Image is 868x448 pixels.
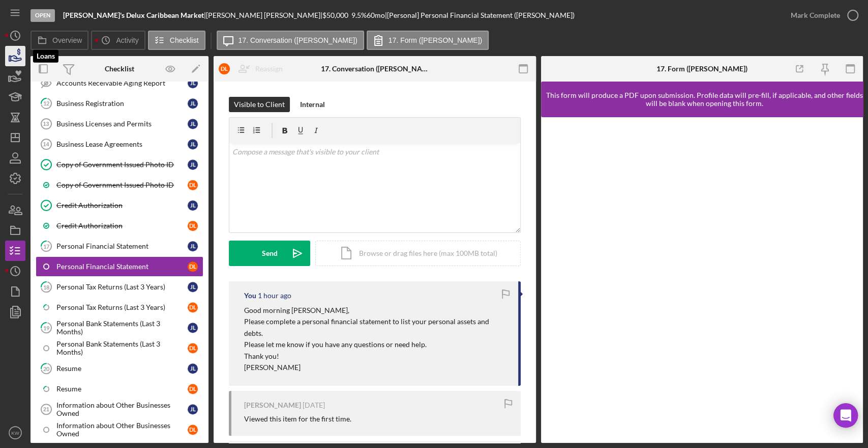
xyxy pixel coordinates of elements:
[56,262,188,271] div: Personal Financial Statement
[244,351,508,362] p: Thank you!
[43,100,49,107] tspan: 12
[322,11,348,19] span: $50,000
[188,119,198,129] div: J L
[303,401,325,409] time: 2025-08-28 20:31
[351,11,367,19] div: 9.5 %
[43,406,49,412] tspan: 21
[188,200,198,210] div: J L
[43,243,50,249] tspan: 17
[43,141,49,147] tspan: 14
[244,316,508,339] p: Please complete a personal financial statement to list your personal assets and debts.
[229,241,310,266] button: Send
[188,302,198,312] div: D L
[56,120,188,128] div: Business Licenses and Permits
[56,79,188,87] div: Accounts Receivable Aging Report
[36,318,203,338] a: 19Personal Bank Statements (Last 3 Months)JL
[31,31,88,50] button: Overview
[56,283,188,291] div: Personal Tax Returns (Last 3 Years)
[63,11,206,19] div: |
[11,430,19,436] text: KW
[36,195,203,216] a: Credit AuthorizationJL
[56,401,188,417] div: Information about Other Businesses Owned
[244,339,508,350] p: Please let me know if you have any questions or need help.
[36,114,203,134] a: 13Business Licenses and PermitsJL
[36,216,203,236] a: Credit AuthorizationDL
[388,36,482,44] label: 17. Form ([PERSON_NAME])
[188,139,198,149] div: J L
[56,303,188,311] div: Personal Tax Returns (Last 3 Years)
[188,160,198,170] div: J L
[833,403,858,428] div: Open Intercom Messenger
[214,59,293,79] button: DLReassign
[188,363,198,374] div: J L
[52,36,82,44] label: Overview
[43,365,50,372] tspan: 20
[781,5,863,25] button: Mark Complete
[56,222,188,230] div: Credit Authorization
[56,340,188,356] div: Personal Bank Statements (Last 3 Months)
[188,221,198,231] div: D L
[188,282,198,292] div: J L
[367,31,489,50] button: 17. Form ([PERSON_NAME])
[43,283,49,290] tspan: 18
[56,201,188,209] div: Credit Authorization
[244,401,301,409] div: [PERSON_NAME]
[36,277,203,297] a: 18Personal Tax Returns (Last 3 Years)JL
[56,99,188,108] div: Business Registration
[56,242,188,250] div: Personal Financial Statement
[188,180,198,190] div: D L
[188,323,198,333] div: J L
[258,292,291,300] time: 2025-09-03 12:38
[551,127,854,433] iframe: Lenderfit form
[188,261,198,272] div: D L
[206,11,322,19] div: [PERSON_NAME] [PERSON_NAME] |
[656,65,747,73] div: 17. Form ([PERSON_NAME])
[262,241,278,266] div: Send
[295,97,330,112] button: Internal
[36,297,203,318] a: Personal Tax Returns (Last 3 Years)DL
[56,364,188,373] div: Resume
[56,320,188,336] div: Personal Bank Statements (Last 3 Months)
[56,181,188,189] div: Copy of Government Issued Photo ID
[244,305,508,316] p: Good morning [PERSON_NAME],
[188,404,198,414] div: J L
[105,65,134,73] div: Checklist
[43,121,49,127] tspan: 13
[367,11,385,19] div: 60 mo
[91,31,145,50] button: Activity
[255,59,283,79] div: Reassign
[36,236,203,256] a: 17Personal Financial StatementJL
[36,419,203,440] a: Information about Other Businesses OwnedDL
[188,384,198,394] div: D L
[188,241,198,251] div: J L
[188,78,198,88] div: J L
[546,91,863,108] div: This form will produce a PDF upon submission. Profile data will pre-fill, if applicable, and othe...
[244,292,256,300] div: You
[56,421,188,438] div: Information about Other Businesses Owned
[56,385,188,393] div: Resume
[188,98,198,109] div: J L
[36,73,203,93] a: Accounts Receivable Aging ReportJL
[791,5,840,25] div: Mark Complete
[5,423,25,443] button: KW
[238,36,357,44] label: 17. Conversation ([PERSON_NAME])
[36,256,203,277] a: Personal Financial StatementDL
[229,97,290,112] button: Visible to Client
[300,97,325,112] div: Internal
[56,140,188,148] div: Business Lease Agreements
[36,338,203,358] a: Personal Bank Statements (Last 3 Months)DL
[56,161,188,169] div: Copy of Government Issued Photo ID
[31,9,55,22] div: Open
[36,93,203,114] a: 12Business RegistrationJL
[116,36,138,44] label: Activity
[36,154,203,175] a: Copy of Government Issued Photo IDJL
[36,379,203,399] a: ResumeDL
[43,324,50,331] tspan: 19
[36,175,203,195] a: Copy of Government Issued Photo IDDL
[36,134,203,154] a: 14Business Lease AgreementsJL
[188,343,198,353] div: D L
[234,97,285,112] div: Visible to Client
[244,415,351,423] div: Viewed this item for the first time.
[385,11,575,19] div: | [Personal] Personal Financial Statement ([PERSON_NAME])
[217,31,364,50] button: 17. Conversation ([PERSON_NAME])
